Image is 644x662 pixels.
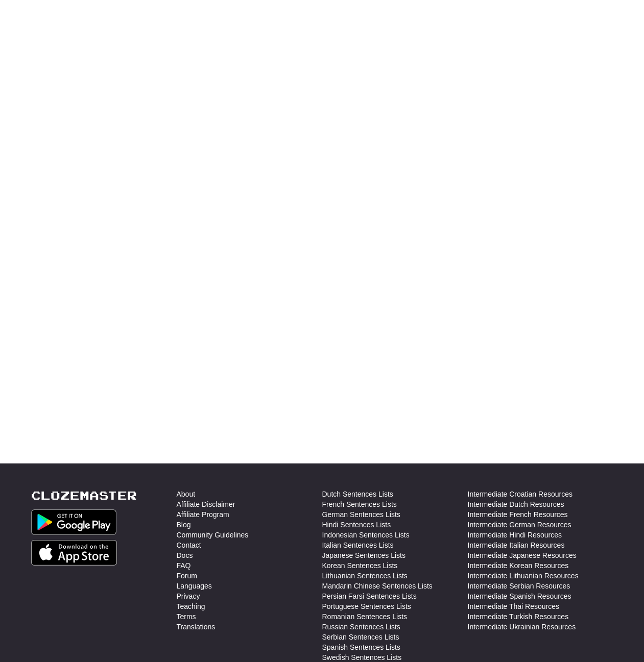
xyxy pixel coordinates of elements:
[468,560,569,571] a: Intermediate Korean Resources
[177,611,196,622] a: Terms
[468,520,571,530] a: Intermediate German Resources
[322,540,394,550] a: Italian Sentences Lists
[322,571,408,581] a: Lithuanian Sentences Lists
[322,622,400,632] a: Russian Sentences Lists
[322,591,417,601] a: Persian Farsi Sentences Lists
[177,489,196,499] a: About
[322,611,408,622] a: Romanian Sentences Lists
[177,571,197,581] a: Forum
[468,530,562,540] a: Intermediate Hindi Resources
[322,530,410,540] a: Indonesian Sentences Lists
[468,550,577,560] a: Intermediate Japanese Resources
[31,540,117,566] img: Get it on App Store
[322,489,393,499] a: Dutch Sentences Lists
[468,591,571,601] a: Intermediate Spanish Resources
[177,601,205,611] a: Teaching
[177,550,193,560] a: Docs
[322,499,397,509] a: French Sentences Lists
[322,601,411,611] a: Portuguese Sentences Lists
[177,622,216,632] a: Translations
[31,509,117,535] img: Get it on Google Play
[468,489,573,499] a: Intermediate Croatian Resources
[322,509,400,520] a: German Sentences Lists
[468,601,560,611] a: Intermediate Thai Resources
[468,509,568,520] a: Intermediate French Resources
[177,499,235,509] a: Affiliate Disclaimer
[468,571,579,581] a: Intermediate Lithuanian Resources
[31,489,137,502] a: Clozemaster
[468,540,565,550] a: Intermediate Italian Resources
[468,499,564,509] a: Intermediate Dutch Resources
[177,581,212,591] a: Languages
[322,520,391,530] a: Hindi Sentences Lists
[177,520,191,530] a: Blog
[322,632,399,642] a: Serbian Sentences Lists
[177,591,200,601] a: Privacy
[468,581,570,591] a: Intermediate Serbian Resources
[177,509,229,520] a: Affiliate Program
[322,581,433,591] a: Mandarin Chinese Sentences Lists
[322,642,400,652] a: Spanish Sentences Lists
[177,530,249,540] a: Community Guidelines
[177,560,191,571] a: FAQ
[468,622,576,632] a: Intermediate Ukrainian Resources
[322,560,398,571] a: Korean Sentences Lists
[177,540,201,550] a: Contact
[468,611,569,622] a: Intermediate Turkish Resources
[322,550,406,560] a: Japanese Sentences Lists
